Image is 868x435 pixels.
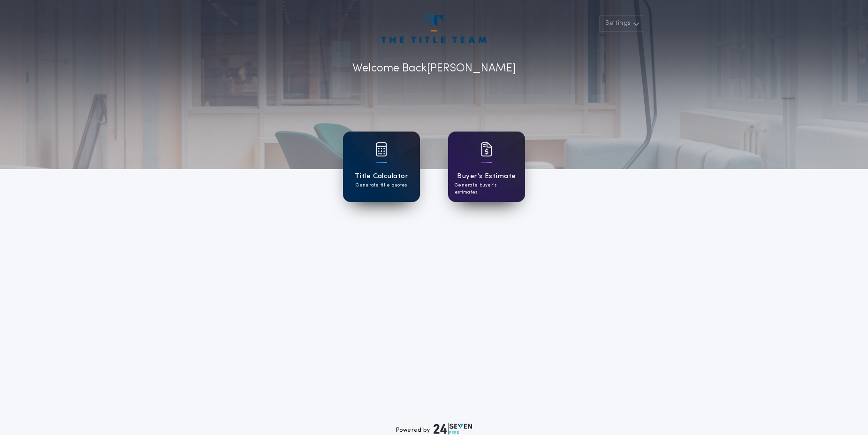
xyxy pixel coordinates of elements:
[599,15,643,32] button: Settings
[376,142,387,156] img: card icon
[481,142,492,156] img: card icon
[396,423,472,435] div: Powered by
[343,132,420,202] a: card iconTitle CalculatorGenerate title quotes
[455,182,518,196] p: Generate buyer's estimates
[448,132,525,202] a: card iconBuyer's EstimateGenerate buyer's estimates
[457,171,516,182] h1: Buyer's Estimate
[355,171,408,182] h1: Title Calculator
[381,15,487,43] img: account-logo
[356,182,407,189] p: Generate title quotes
[352,60,516,77] p: Welcome Back [PERSON_NAME]
[434,423,472,435] img: logo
